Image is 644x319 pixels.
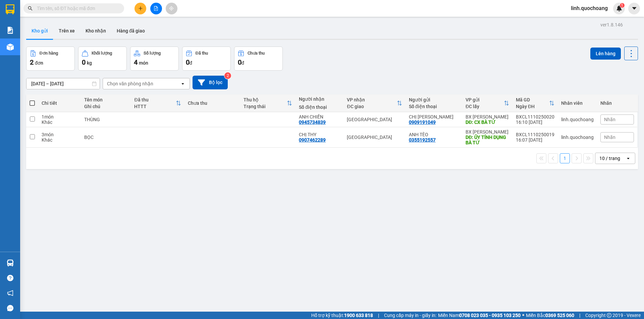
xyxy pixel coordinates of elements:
span: copyright [607,313,611,318]
span: 2 [30,58,34,66]
span: linh.quochoang [566,4,613,12]
img: solution-icon [7,27,14,34]
div: 1 món [42,114,77,119]
div: Nhãn [600,100,634,106]
strong: 0708 023 035 - 0935 103 250 [459,313,521,318]
span: message [7,305,13,311]
span: Hỗ trợ kỹ thuật: [311,312,373,319]
div: linh.quochoang [561,135,594,140]
sup: 2 [224,72,231,79]
img: icon-new-feature [616,5,622,11]
div: [GEOGRAPHIC_DATA] [347,117,402,122]
span: ⚪️ [522,314,524,317]
div: Chọn văn phòng nhận [107,80,153,87]
div: CHỊ THY [299,132,340,137]
img: warehouse-icon [7,259,14,266]
th: Toggle SortBy [131,94,184,112]
span: Miền Bắc [526,312,574,319]
div: Đã thu [134,97,176,102]
span: món [139,60,148,66]
span: question-circle [7,275,13,281]
span: đơn [35,60,43,66]
span: Nhãn [604,117,615,122]
button: Chưa thu0đ [234,47,283,71]
img: warehouse-icon [7,44,14,51]
button: Số lượng4món [130,47,179,71]
div: Chưa thu [248,51,265,56]
div: 16:07 [DATE] [516,137,554,143]
div: ver 1.8.146 [600,21,623,28]
div: Đã thu [196,51,208,56]
button: Đơn hàng2đơn [26,47,75,71]
div: Trạng thái [244,104,287,109]
span: kg [87,60,92,66]
span: search [28,6,33,11]
div: DĐ: ỦY TÍNH DỤNG BÀ TỨ [466,135,509,145]
div: Người nhận [299,96,340,102]
div: Thu hộ [244,97,287,102]
div: Mã GD [516,97,549,102]
img: logo-vxr [6,4,14,14]
button: 1 [560,153,570,163]
span: | [378,312,379,319]
div: Nhân viên [561,100,594,106]
button: Lên hàng [590,48,621,60]
th: Toggle SortBy [240,94,296,112]
div: HTTT [134,104,176,109]
span: 1 [621,3,623,8]
span: | [579,312,580,319]
div: 0945734839 [299,119,326,125]
div: ANH CHIẾN [299,114,340,119]
div: [GEOGRAPHIC_DATA] [347,135,402,140]
div: 10 / trang [599,155,620,162]
div: Khối lượng [92,51,112,56]
span: Cung cấp máy in - giấy in: [384,312,436,319]
div: BỌC [84,135,127,140]
span: caret-down [631,5,637,11]
svg: open [180,81,185,86]
div: Khác [42,119,77,125]
button: Bộ lọc [193,76,228,89]
span: đ [241,60,244,66]
button: file-add [150,3,162,14]
span: 0 [82,58,86,66]
div: Người gửi [409,97,459,102]
div: CHỊ TRANG [409,114,459,119]
div: 0355192557 [409,137,436,143]
div: THÙNG [84,117,127,122]
button: Kho nhận [80,23,111,39]
div: BX [PERSON_NAME] [466,114,509,119]
div: ĐC lấy [466,104,504,109]
div: BXCL1110250020 [516,114,554,119]
div: BXCL1110250019 [516,132,554,137]
div: Số điện thoại [299,104,340,110]
strong: 1900 633 818 [344,313,373,318]
div: Khác [42,137,77,143]
div: 16:10 [DATE] [516,119,554,125]
sup: 1 [620,3,625,8]
div: 3 món [42,132,77,137]
input: Select a date range. [26,78,100,89]
th: Toggle SortBy [462,94,513,112]
div: VP nhận [347,97,396,102]
span: notification [7,290,13,296]
span: Miền Nam [438,312,521,319]
button: Kho gửi [26,23,53,39]
button: plus [135,3,146,14]
div: Số lượng [144,51,161,56]
button: Hàng đã giao [111,23,150,39]
div: VP gửi [466,97,504,102]
button: Trên xe [53,23,80,39]
span: 4 [134,58,138,66]
strong: 0369 525 060 [545,313,574,318]
div: DĐ: CX BÀ TỨ [466,119,509,125]
div: Tên món [84,97,127,102]
div: ĐC giao [347,104,396,109]
span: plus [138,6,143,11]
div: Ngày ĐH [516,104,549,109]
input: Tìm tên, số ĐT hoặc mã đơn [37,5,116,12]
div: Số điện thoại [409,104,459,109]
button: aim [166,3,177,14]
th: Toggle SortBy [513,94,558,112]
span: aim [169,6,174,11]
